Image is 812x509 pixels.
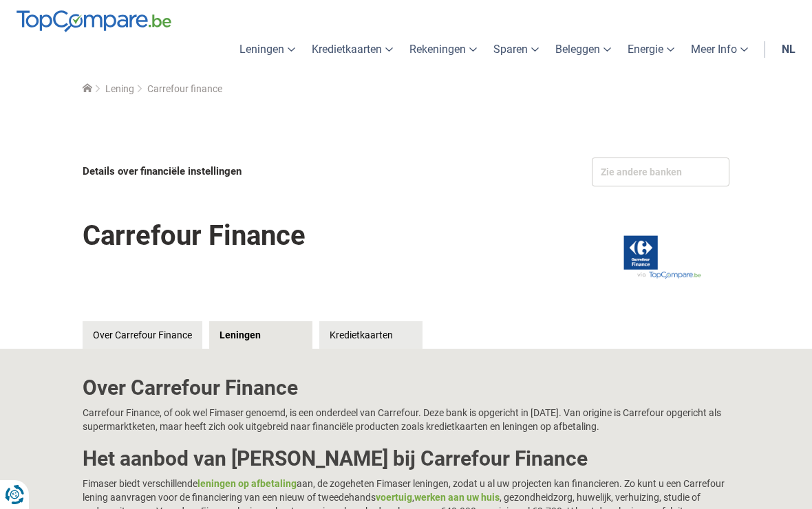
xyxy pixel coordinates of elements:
div: Details over financiële instellingen [83,158,403,186]
a: leningen op afbetaling [197,478,297,489]
img: TopCompare [17,10,171,32]
a: Rekeningen [401,32,485,67]
a: Leningen [231,32,303,67]
a: Sparen [485,32,547,67]
a: voertuig [376,492,412,503]
a: Leningen [209,321,312,349]
a: nl [773,32,804,67]
h1: Carrefour Finance [83,210,306,261]
a: werken aan uw huis [414,492,500,503]
b: Over Carrefour Finance [83,376,298,400]
span: Carrefour finance [147,83,222,94]
a: Kredietkaarten [319,321,423,349]
a: Over Carrefour Finance [83,321,202,349]
b: Het aanbod van [PERSON_NAME] bij Carrefour Finance [83,446,588,470]
a: Beleggen [547,32,619,67]
a: Meer Info [683,32,756,67]
a: Kredietkaarten [303,32,401,67]
div: Zie andere banken [592,158,729,186]
p: Carrefour Finance, of ook wel Fimaser genoemd, is een onderdeel van Carrefour. Deze bank is opger... [83,406,729,433]
img: Carrefour Finance [578,207,729,307]
a: Home [83,83,92,94]
a: Lening [105,83,134,94]
a: Energie [619,32,683,67]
